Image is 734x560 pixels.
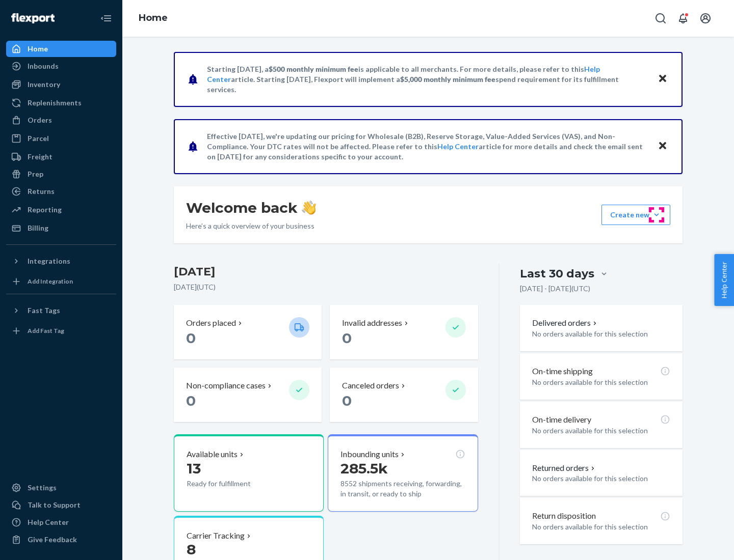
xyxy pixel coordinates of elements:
[28,305,60,316] div: Fast Tags
[6,166,116,182] a: Prep
[6,112,116,128] a: Orders
[532,414,591,426] p: On-time delivery
[11,13,55,23] img: Flexport logo
[130,4,176,33] ol: breadcrumbs
[186,392,196,409] span: 0
[174,368,322,422] button: Non-compliance cases 0
[174,434,324,512] button: Available units13Ready for fulfillment
[6,480,116,496] a: Settings
[28,152,53,162] div: Freight
[532,366,593,377] p: On-time shipping
[6,497,116,513] a: Talk to Support
[28,256,70,266] div: Integrations
[28,61,59,71] div: Inbounds
[28,115,52,125] div: Orders
[6,41,116,57] a: Home
[714,254,734,306] button: Help Center
[340,449,399,460] p: Inbounding units
[207,64,648,95] p: Starting [DATE], a is applicable to all merchants. For more details, please refer to this article...
[532,377,670,387] p: No orders available for this selection
[6,514,116,530] a: Help Center
[187,449,238,460] p: Available units
[6,58,116,74] a: Inbounds
[6,323,116,339] a: Add Fast Tag
[437,142,479,151] a: Help Center
[187,530,245,542] p: Carrier Tracking
[6,130,116,147] a: Parcel
[28,223,48,233] div: Billing
[6,220,116,236] a: Billing
[28,535,77,545] div: Give Feedback
[695,8,716,29] button: Open account menu
[28,517,69,527] div: Help Center
[28,277,73,286] div: Add Integration
[342,329,352,347] span: 0
[302,201,316,215] img: hand-wave emoji
[6,76,116,93] a: Inventory
[6,202,116,218] a: Reporting
[96,8,116,29] button: Close Navigation
[532,462,597,474] button: Returned orders
[532,522,670,532] p: No orders available for this selection
[186,317,236,329] p: Orders placed
[6,531,116,548] button: Give Feedback
[186,380,266,391] p: Non-compliance cases
[187,479,281,489] p: Ready for fulfillment
[28,169,43,179] div: Prep
[6,302,116,319] button: Fast Tags
[269,65,358,73] span: $500 monthly minimum fee
[532,426,670,436] p: No orders available for this selection
[330,368,478,422] button: Canceled orders 0
[6,253,116,269] button: Integrations
[174,264,478,280] h3: [DATE]
[656,139,669,154] button: Close
[187,541,196,558] span: 8
[342,317,402,329] p: Invalid addresses
[6,95,116,111] a: Replenishments
[532,510,596,522] p: Return disposition
[340,460,388,477] span: 285.5k
[28,205,62,215] div: Reporting
[6,183,116,200] a: Returns
[174,305,322,359] button: Orders placed 0
[186,329,196,347] span: 0
[186,221,316,231] p: Here’s a quick overview of your business
[28,98,82,108] div: Replenishments
[656,72,669,87] button: Close
[28,44,48,54] div: Home
[186,199,316,217] h1: Welcome back
[532,473,670,484] p: No orders available for this selection
[532,317,599,329] button: Delivered orders
[400,75,495,83] span: $5,000 monthly minimum fee
[28,483,57,493] div: Settings
[520,284,590,294] p: [DATE] - [DATE] ( UTC )
[520,266,594,282] div: Last 30 days
[650,8,671,29] button: Open Search Box
[28,133,49,144] div: Parcel
[139,12,168,23] a: Home
[207,131,648,162] p: Effective [DATE], we're updating our pricing for Wholesale (B2B), Reserve Storage, Value-Added Se...
[330,305,478,359] button: Invalid addresses 0
[342,392,352,409] span: 0
[6,273,116,290] a: Add Integration
[6,149,116,165] a: Freight
[174,282,478,292] p: [DATE] ( UTC )
[28,326,64,335] div: Add Fast Tag
[28,186,55,197] div: Returns
[532,329,670,339] p: No orders available for this selection
[328,434,478,512] button: Inbounding units285.5k8552 shipments receiving, forwarding, in transit, or ready to ship
[673,8,693,29] button: Open notifications
[28,79,60,90] div: Inventory
[187,460,201,477] span: 13
[601,205,670,225] button: Create new
[342,380,399,391] p: Canceled orders
[28,500,81,510] div: Talk to Support
[340,479,465,499] p: 8552 shipments receiving, forwarding, in transit, or ready to ship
